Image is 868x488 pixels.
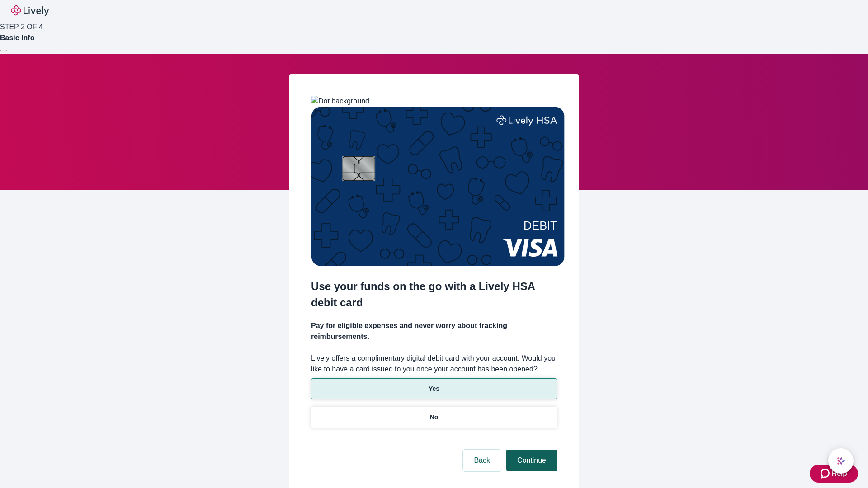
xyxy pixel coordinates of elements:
img: Dot background [311,96,369,107]
h2: Use your funds on the go with a Lively HSA debit card [311,278,557,311]
button: chat [828,448,854,474]
img: Lively [11,5,49,16]
svg: Zendesk support icon [821,468,831,479]
p: No [430,413,439,422]
button: Back [463,450,501,471]
button: No [311,407,557,428]
span: Help [831,468,847,479]
h4: Pay for eligible expenses and never worry about tracking reimbursements. [311,320,557,342]
button: Continue [506,450,557,471]
img: Debit card [311,107,565,266]
button: Zendesk support iconHelp [810,465,858,483]
p: Yes [429,384,439,394]
label: Lively offers a complimentary digital debit card with your account. Would you like to have a card... [311,353,557,375]
svg: Lively AI Assistant [836,456,845,465]
button: Yes [311,378,557,399]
